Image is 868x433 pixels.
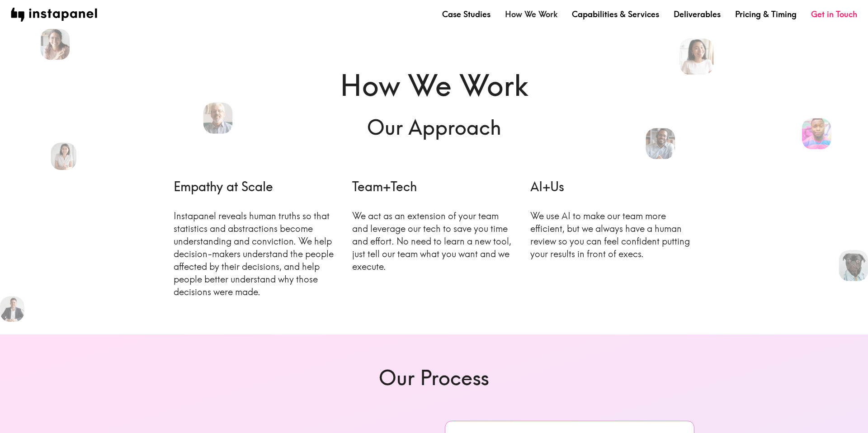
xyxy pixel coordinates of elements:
a: Capabilities & Services [572,9,659,20]
h6: Our Process [174,363,694,392]
a: Pricing & Timing [735,9,797,20]
h6: Team+Tech [352,178,516,195]
h6: Our Approach [174,113,694,141]
p: We act as an extension of your team and leverage our tech to save you time and effort. No need to... [352,210,516,273]
a: How We Work [505,9,557,20]
h6: Empathy at Scale [174,178,338,195]
p: We use AI to make our team more efficient, but we always have a human review so you can feel conf... [530,210,694,260]
a: Case Studies [442,9,491,20]
h1: How We Work [174,65,694,106]
img: instapanel [11,8,97,22]
a: Get in Touch [811,9,857,20]
a: Deliverables [674,9,721,20]
p: Instapanel reveals human truths so that statistics and abstractions become understanding and conv... [174,210,338,298]
h6: AI+Us [530,178,694,195]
